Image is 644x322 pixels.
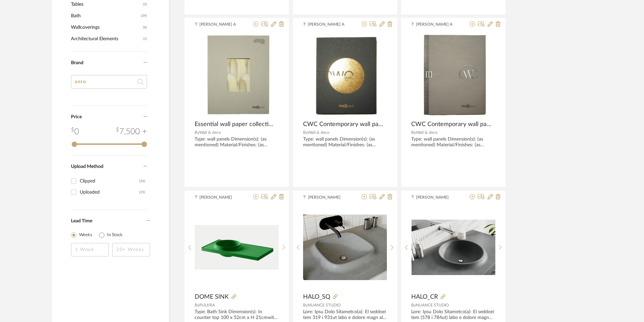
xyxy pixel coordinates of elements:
[416,303,449,307] span: NUANCE STUDIO
[139,176,145,187] div: (26)
[195,121,276,128] span: Essential wall paper collection 2023
[79,232,92,239] label: Weeks
[308,21,350,27] span: [PERSON_NAME] A
[71,164,103,169] span: Upload Method
[71,115,82,119] span: Price
[411,32,495,117] img: CWC Contemporary wall paper collection
[416,194,459,200] span: [PERSON_NAME]
[303,309,387,321] div: Lore: Ipsu Dolo Sitametco(a): El seddoei tem 319 i 931ut labo e dolore magn aliq enima Min561 v Q...
[303,303,308,307] span: By
[195,303,199,307] span: By
[411,137,495,148] div: Type: wall panels Dimension(s): (as mentioned) Material/Finishes: (as mentioned) Installation req...
[308,130,329,134] span: Wall & deco
[71,243,109,256] input: 1 Week
[195,137,279,148] div: Type: wall panels Dimension(s): (as mentioned) Material/Finishes: (as mentioned) Installation req...
[303,130,308,134] span: By
[71,10,139,22] span: Bath
[195,32,279,117] div: 0
[303,121,385,128] span: CWC Contemporary wall paper collection 2024
[303,215,387,280] img: HALO_SQ
[411,121,493,128] span: CWC Contemporary wall paper collection
[411,309,495,321] div: Lore: Ipsu Dolo Sitametco(a): El seddoei tem (578 i 784ut) labo e dolore magn aliq enima Min419 v...
[199,21,242,27] span: [PERSON_NAME] A
[411,130,416,134] span: By
[195,32,279,117] img: Essential wall paper collection 2023
[71,22,141,33] span: Wallcoverings
[71,75,147,89] input: Search Brands
[195,130,199,134] span: By
[412,220,495,275] img: HALO_CR
[195,309,279,321] div: Type: Bath Sink Dimension(s): In counter top 100 x 52cm x H 21cmwith a single bowl wash basin Dia...
[116,126,147,138] div: 7,500 +
[411,303,416,307] span: By
[71,219,92,223] span: Lead Time
[199,303,215,307] span: PULKRA
[199,194,242,200] span: [PERSON_NAME]
[303,137,387,148] div: Type: wall panels Dimension(s): (as mentioned) Material/Finishes: (as mentioned) Installation req...
[139,187,145,198] div: (25)
[195,225,279,270] img: DOME SINK
[411,32,495,117] div: 0
[107,232,123,239] label: In Stock
[303,293,330,301] span: HALO_SQ
[71,33,141,45] span: Architectural Elements
[80,176,139,187] div: Clipped
[143,22,147,33] span: (6)
[416,130,438,134] span: Wall & deco
[141,10,147,21] span: (39)
[199,130,221,134] span: Wall & deco
[80,187,139,198] div: Uploaded
[143,33,147,44] span: (1)
[308,194,350,200] span: [PERSON_NAME]
[71,126,79,138] div: 0
[303,32,387,117] div: 0
[112,243,150,256] input: 20+ Weeks
[411,293,438,301] span: HALO_CR
[416,21,459,27] span: [PERSON_NAME] A
[195,293,229,301] span: DOME SINK
[308,303,341,307] span: NUANCE STUDIO
[303,32,387,117] img: CWC Contemporary wall paper collection 2024
[71,60,83,65] span: Brand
